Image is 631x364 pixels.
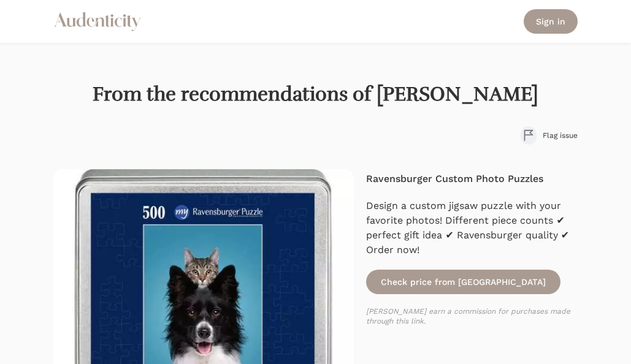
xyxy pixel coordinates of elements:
[366,270,560,294] a: Check price from [GEOGRAPHIC_DATA]
[366,172,578,186] h4: Ravensburger Custom Photo Puzzles
[366,306,578,326] p: [PERSON_NAME] earn a commission for purchases made through this link.
[543,131,578,140] span: Flag issue
[53,82,578,107] h1: From the recommendations of [PERSON_NAME]
[524,9,578,34] a: Sign in
[521,126,578,145] button: Flag issue
[366,199,578,257] div: Design a custom jigsaw puzzle with your favorite photos! Different piece counts ✔ perfect gift id...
